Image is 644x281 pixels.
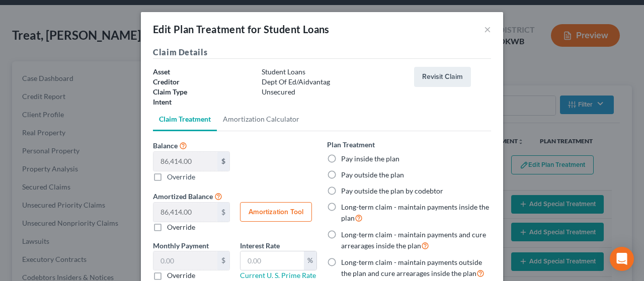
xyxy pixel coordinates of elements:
[341,257,491,279] label: Long-term claim - maintain payments outside the plan and cure arrearages inside the plan
[341,154,399,164] label: Pay inside the plan
[153,22,330,36] div: Edit Plan Treatment for Student Loans
[257,67,409,77] div: Student Loans
[414,67,471,87] button: Revisit Claim
[484,23,491,35] button: ×
[153,192,213,201] span: Amortized Balance
[167,222,195,232] label: Override
[148,87,257,97] div: Claim Type
[148,77,257,87] div: Creditor
[153,240,209,251] label: Monthly Payment
[217,107,305,131] a: Amortization Calculator
[148,67,257,77] div: Asset
[341,170,404,180] label: Pay outside the plan
[240,251,304,270] input: 0.00
[341,202,491,224] label: Long-term claim - maintain payments inside the plan
[148,97,257,107] div: Intent
[341,230,491,251] label: Long-term claim - maintain payments and cure arrearages inside the plan
[153,107,217,131] a: Claim Treatment
[153,251,217,270] input: 0.00
[153,203,217,222] input: 0.00
[240,202,312,222] button: Amortization Tool
[240,271,316,279] a: Current U. S. Prime Rate
[257,77,409,87] div: Dept Of Ed/Aidvantag
[257,87,409,97] div: Unsecured
[217,251,229,270] div: $
[167,270,195,280] label: Override
[341,186,443,196] label: Pay outside the plan by codebtor
[153,46,491,59] h5: Claim Details
[217,152,229,171] div: $
[327,139,375,150] label: Plan Treatment
[304,251,316,270] div: %
[167,171,195,182] label: Override
[610,247,634,271] div: Open Intercom Messenger
[240,240,280,251] label: Interest Rate
[153,152,217,171] input: Balance $ Override
[217,203,229,222] div: $
[153,141,178,150] span: Balance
